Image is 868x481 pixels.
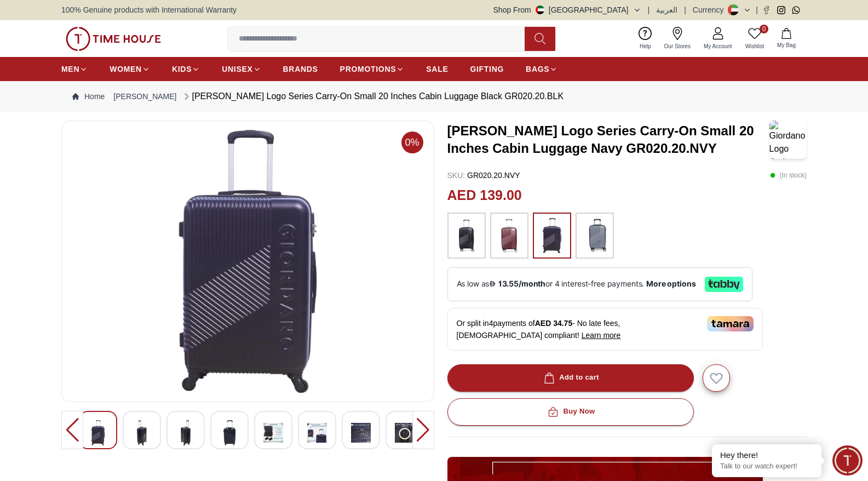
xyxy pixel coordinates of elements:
[699,42,737,50] span: My Account
[496,218,523,253] img: ...
[113,91,176,102] a: [PERSON_NAME]
[426,59,448,79] a: SALE
[535,319,572,328] span: AED 34.75
[395,420,415,445] img: Giordano Logo Series Carry-On Small 20 Inches Cabin Luggage Black GR020.20.BLK
[756,4,758,15] span: |
[72,91,105,102] a: Home
[470,64,504,75] span: GIFTING
[693,4,728,15] div: Currency
[542,371,599,384] div: Add to cart
[741,42,768,50] span: Wishlist
[792,6,800,14] a: Whatsapp
[582,331,621,340] span: Learn more
[447,185,522,206] h2: AED 139.00
[222,59,261,79] a: UNISEX
[769,121,807,159] img: Giordano Logo Series Carry-On Small 20 Inches Cabin Luggage Navy GR020.20.NVY
[720,450,813,461] div: Hey there!
[762,6,771,14] a: Facebook
[88,420,108,445] img: Giordano Logo Series Carry-On Small 20 Inches Cabin Luggage Black GR020.20.BLK
[760,25,768,33] span: 0
[447,122,769,157] h3: [PERSON_NAME] Logo Series Carry-On Small 20 Inches Cabin Luggage Navy GR020.20.NVY
[538,218,566,253] img: ...
[110,64,142,75] span: WOMEN
[447,398,694,426] button: Buy Now
[707,316,754,331] img: Tamara
[470,59,504,79] a: GIFTING
[66,27,161,51] img: ...
[447,364,694,392] button: Add to cart
[426,64,448,75] span: SALE
[777,6,785,14] a: Instagram
[684,4,686,15] span: |
[176,420,196,445] img: Giordano Logo Series Carry-On Small 20 Inches Cabin Luggage Black GR020.20.BLK
[61,81,807,112] nav: Breadcrumb
[633,25,658,53] a: Help
[660,42,695,50] span: Our Stores
[526,64,549,75] span: BAGS
[493,4,641,15] button: Shop From[GEOGRAPHIC_DATA]
[307,420,327,445] img: Giordano Logo Series Carry-On Small 20 Inches Cabin Luggage Black GR020.20.BLK
[832,445,863,476] div: Chat Widget
[447,171,465,180] span: SKU :
[770,170,807,181] p: ( In stock )
[658,25,697,53] a: Our Stores
[526,59,557,79] a: BAGS
[648,4,650,15] span: |
[581,218,608,253] img: ...
[283,59,318,79] a: BRANDS
[447,170,520,181] p: GR020.20.NVY
[340,64,396,75] span: PROMOTIONS
[61,64,79,75] span: MEN
[773,41,800,49] span: My Bag
[635,42,656,50] span: Help
[771,26,802,51] button: My Bag
[71,130,425,393] img: Giordano Logo Series Carry-On Small 20 Inches Cabin Luggage Black GR020.20.BLK
[132,420,152,445] img: Giordano Logo Series Carry-On Small 20 Inches Cabin Luggage Black GR020.20.BLK
[222,64,252,75] span: UNISEX
[401,131,423,153] span: 0%
[656,4,677,15] button: العربية
[172,59,200,79] a: KIDS
[453,218,480,253] img: ...
[351,420,371,445] img: Giordano Logo Series Carry-On Small 20 Inches Cabin Luggage Black GR020.20.BLK
[61,4,237,15] span: 100% Genuine products with International Warranty
[720,462,813,471] p: Talk to our watch expert!
[739,25,771,53] a: 0Wishlist
[283,64,318,75] span: BRANDS
[61,59,88,79] a: MEN
[220,420,239,445] img: Giordano Logo Series Carry-On Small 20 Inches Cabin Luggage Black GR020.20.BLK
[447,308,763,351] div: Or split in 4 payments of - No late fees, [DEMOGRAPHIC_DATA] compliant!
[340,59,405,79] a: PROMOTIONS
[263,420,283,445] img: Giordano Logo Series Carry-On Small 20 Inches Cabin Luggage Black GR020.20.BLK
[172,64,192,75] span: KIDS
[536,5,544,14] img: United Arab Emirates
[110,59,150,79] a: WOMEN
[181,90,564,103] div: [PERSON_NAME] Logo Series Carry-On Small 20 Inches Cabin Luggage Black GR020.20.BLK
[545,405,595,418] div: Buy Now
